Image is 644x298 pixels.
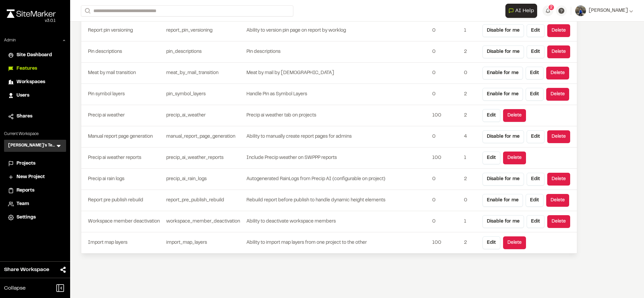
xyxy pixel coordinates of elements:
[4,37,16,43] p: Admin
[430,190,461,211] td: 0
[482,88,523,101] button: Enable for me
[461,126,480,147] td: 4
[482,173,524,186] button: Disable for me
[430,147,461,169] td: 100
[17,160,35,167] span: Projects
[81,211,164,232] td: Workspace member deactivation
[527,45,545,58] button: Edit
[526,88,544,101] button: Edit
[81,20,164,41] td: Report pin versioning
[164,190,246,211] td: report_pre_publish_rebuild
[461,190,480,211] td: 0
[430,41,461,63] td: 0
[246,105,430,126] td: Precip ai weather tab on projects
[246,126,430,147] td: Ability to manually create report pages for admins
[81,84,164,105] td: Pin symbol layers
[81,63,164,84] td: Meat by mail transition
[482,236,500,249] button: Edit
[515,7,534,15] span: AI Help
[246,84,430,105] td: Handle Pin as Symbol Layers
[527,215,545,228] button: Edit
[164,126,246,147] td: manual_report_page_generation
[17,65,37,72] span: Features
[461,211,480,232] td: 1
[482,215,524,228] button: Disable for me
[461,232,480,254] td: 2
[505,4,540,18] div: Open AI Assistant
[589,7,628,14] span: [PERSON_NAME]
[482,45,524,58] button: Disable for me
[8,52,62,59] a: Site Dashboard
[17,173,45,181] span: New Project
[8,200,62,208] a: Team
[8,92,62,99] a: Users
[246,232,430,254] td: Ability to import map layers from one project to the other
[546,67,569,79] button: Delete
[546,194,569,207] button: Delete
[246,63,430,84] td: Meat by mail by [DEMOGRAPHIC_DATA]
[246,20,430,41] td: Ability to version pin page on report by worklog
[17,187,34,194] span: Reports
[575,5,586,16] img: User
[430,84,461,105] td: 0
[17,92,29,99] span: Users
[543,5,553,16] button: 2
[503,236,526,249] button: Delete
[461,20,480,41] td: 1
[430,126,461,147] td: 0
[81,190,164,211] td: Report pre publish rebuild
[81,41,164,63] td: Pin descriptions
[461,84,480,105] td: 2
[430,63,461,84] td: 0
[482,67,523,79] button: Enable for me
[4,131,66,137] p: Current Workspace
[81,232,164,254] td: Import map layers
[81,105,164,126] td: Precip ai weather
[546,88,569,101] button: Delete
[503,152,526,164] button: Delete
[547,173,570,186] button: Delete
[547,130,570,143] button: Delete
[164,169,246,190] td: precip_ai_rain_logs
[81,5,93,16] button: Search
[461,169,480,190] td: 2
[7,9,56,18] img: rebrand.png
[246,211,430,232] td: Ability to deactivate workspace members
[526,67,544,79] button: Edit
[81,147,164,169] td: Precip ai weather reports
[164,105,246,126] td: precip_ai_weather
[246,147,430,169] td: Include Precip weather on SWPPP reports
[547,215,570,228] button: Delete
[17,52,52,59] span: Site Dashboard
[164,232,246,254] td: import_map_layers
[8,78,62,86] a: Workspaces
[164,20,246,41] td: report_pin_versioning
[17,78,45,86] span: Workspaces
[164,211,246,232] td: workspace_member_deactivation
[8,173,62,181] a: New Project
[8,113,62,120] a: Shares
[482,194,523,207] button: Enable for me
[482,24,524,37] button: Disable for me
[505,4,537,18] button: Open AI Assistant
[461,147,480,169] td: 1
[8,142,55,149] h3: [PERSON_NAME]'s Test
[430,20,461,41] td: 0
[547,24,570,37] button: Delete
[17,113,32,120] span: Shares
[547,45,570,58] button: Delete
[8,187,62,194] a: Reports
[246,190,430,211] td: Rebuild report before publish to handle dynamic height elements
[8,65,62,72] a: Features
[550,4,553,10] span: 2
[482,130,524,143] button: Disable for me
[527,130,545,143] button: Edit
[461,105,480,126] td: 2
[482,152,500,164] button: Edit
[4,284,26,292] span: Collapse
[503,109,526,122] button: Delete
[81,126,164,147] td: Manual report page generation
[461,41,480,63] td: 2
[246,169,430,190] td: Autogenerated RainLogs from Precip AI (configurable on project)
[526,194,544,207] button: Edit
